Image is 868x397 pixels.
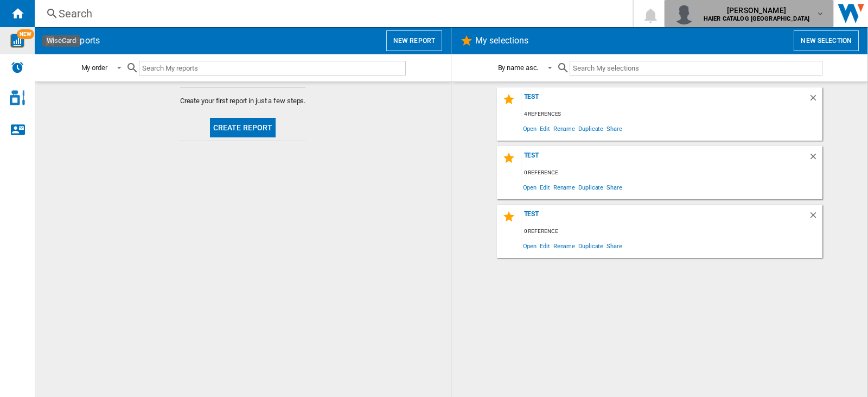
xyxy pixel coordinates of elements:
[570,61,822,75] input: Search My selections
[704,5,809,16] span: [PERSON_NAME]
[10,90,25,105] img: cosmetic-logo.svg
[139,61,406,75] input: Search My reports
[521,108,822,121] div: 4 references
[56,30,102,51] h2: My reports
[808,152,822,166] div: Delete
[577,121,605,136] span: Duplicate
[605,180,624,194] span: Share
[180,96,306,106] span: Create your first report in just a few steps.
[605,238,624,253] span: Share
[552,238,577,253] span: Rename
[521,225,822,238] div: 0 reference
[386,30,442,51] button: New report
[81,64,107,72] div: My order
[521,238,539,253] span: Open
[577,238,605,253] span: Duplicate
[473,30,531,51] h2: My selections
[498,64,539,72] div: By name asc.
[521,121,539,136] span: Open
[538,238,552,253] span: Edit
[808,93,822,108] div: Delete
[673,3,695,24] img: profile.jpg
[10,34,24,48] img: wise-card.svg
[704,15,809,22] b: HAIER CATALOG [GEOGRAPHIC_DATA]
[521,93,808,108] div: test
[552,121,577,136] span: Rename
[552,180,577,194] span: Rename
[521,152,808,166] div: test
[538,121,552,136] span: Edit
[59,6,604,21] div: Search
[808,210,822,225] div: Delete
[521,210,808,225] div: test
[210,118,276,137] button: Create report
[605,121,624,136] span: Share
[11,61,24,74] img: alerts-logo.svg
[794,30,859,51] button: New selection
[17,29,34,39] span: NEW
[521,166,822,180] div: 0 reference
[577,180,605,194] span: Duplicate
[538,180,552,194] span: Edit
[521,180,539,194] span: Open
